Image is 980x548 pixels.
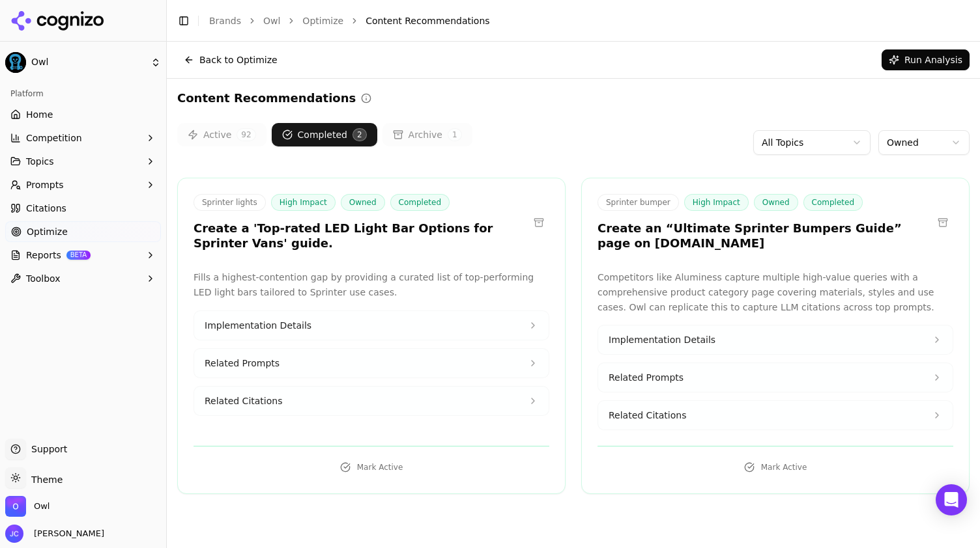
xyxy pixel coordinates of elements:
[26,272,61,285] span: Toolbox
[205,394,282,407] span: Related Citations
[5,525,23,543] img: Jeff Clemishaw
[382,123,472,146] button: Archive1
[5,221,161,242] a: Optimize
[66,251,91,260] span: BETA
[194,270,549,300] p: Fills a highest-contention gap by providing a curated list of top-performing LED light bars tailo...
[366,14,489,27] span: Content Recommendations
[205,357,280,370] span: Related Prompts
[271,194,336,211] span: High Impact
[177,49,284,70] button: Back to Optimize
[932,212,953,233] button: Archive recommendation
[34,500,50,512] span: Owl
[26,474,63,485] span: Theme
[26,131,82,144] span: Competition
[5,128,161,148] button: Competition
[29,528,104,540] span: [PERSON_NAME]
[5,496,26,517] img: Owl
[5,496,50,517] button: Open organization switcher
[205,319,311,332] span: Implementation Details
[209,14,944,27] nav: breadcrumb
[272,123,377,146] button: Completed2
[5,525,104,543] button: Open user button
[598,363,953,392] button: Related Prompts
[194,194,266,211] span: Sprinter lights
[609,371,684,384] span: Related Prompts
[5,104,161,125] a: Home
[598,194,679,211] span: Sprinter bumper
[5,268,161,289] button: Toolbox
[754,194,798,211] span: Owned
[5,52,26,73] img: Owl
[26,202,66,215] span: Citations
[209,16,241,26] a: Brands
[598,221,932,251] h3: Create an “Ultimate Sprinter Bumpers Guide” page on [DOMAIN_NAME]
[936,484,967,515] div: Open Intercom Messenger
[26,178,64,191] span: Prompts
[598,325,953,354] button: Implementation Details
[194,349,549,377] button: Related Prompts
[684,194,749,211] span: High Impact
[302,14,343,27] a: Optimize
[528,212,549,233] button: Archive recommendation
[5,174,161,195] button: Prompts
[26,155,54,168] span: Topics
[882,49,970,70] button: Run Analysis
[26,249,61,262] span: Reports
[341,194,385,211] span: Owned
[194,387,549,415] button: Related Citations
[194,457,549,478] button: Mark Active
[194,221,528,251] h3: Create a 'Top-rated LED Light Bar Options for Sprinter Vans' guide.
[390,194,450,211] span: Completed
[598,401,953,430] button: Related Citations
[609,333,715,346] span: Implementation Details
[26,443,67,456] span: Support
[177,89,356,107] h2: Content Recommendations
[5,198,161,219] a: Citations
[31,57,145,68] span: Owl
[598,457,953,478] button: Mark Active
[448,128,462,141] span: 1
[27,225,68,238] span: Optimize
[609,409,686,422] span: Related Citations
[598,270,953,314] p: Competitors like Aluminess capture multiple high-value queries with a comprehensive product categ...
[263,14,280,27] a: Owl
[26,108,53,121] span: Home
[803,194,863,211] span: Completed
[237,128,255,141] span: 92
[353,128,367,141] span: 2
[5,245,161,266] button: ReportsBETA
[194,311,549,340] button: Implementation Details
[5,151,161,172] button: Topics
[5,83,161,104] div: Platform
[177,123,267,146] button: Active92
